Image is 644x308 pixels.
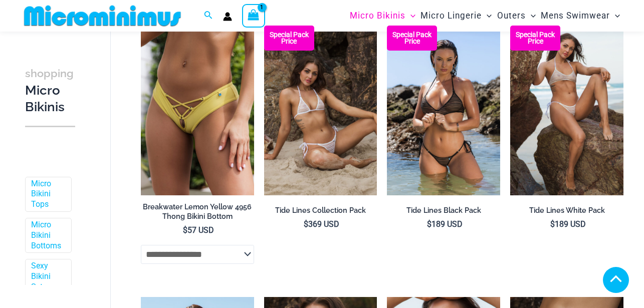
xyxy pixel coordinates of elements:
img: Tide Lines Black 350 Halter Top 470 Thong 04 [387,26,500,195]
span: $ [183,225,187,235]
span: Menu Toggle [482,3,492,29]
img: Tide Lines White 350 Halter Top 470 Thong 05 [510,26,623,195]
h2: Breakwater Lemon Yellow 4956 Thong Bikini Bottom [141,202,254,221]
span: Micro Bikinis [350,3,405,29]
a: Tide Lines Black Pack [387,206,500,219]
a: Mens SwimwearMenu ToggleMenu Toggle [538,3,622,29]
a: Search icon link [204,10,213,22]
bdi: 189 USD [550,219,586,229]
span: $ [550,219,555,229]
h2: Tide Lines White Pack [510,206,623,215]
img: MM SHOP LOGO FLAT [20,5,185,27]
span: Menu Toggle [526,3,536,29]
a: Micro LingerieMenu ToggleMenu Toggle [418,3,494,29]
h2: Tide Lines Black Pack [387,206,500,215]
a: Tide Lines White 350 Halter Top 470 Thong 05 Tide Lines White 350 Halter Top 470 Thong 03Tide Lin... [510,26,623,195]
img: Tide Lines White 308 Tri Top 470 Thong 07 [264,26,377,195]
a: Breakwater Lemon Yellow 4956 Thong Bikini Bottom [141,202,254,225]
h3: Micro Bikinis [25,65,75,116]
a: Breakwater Lemon Yellow 4956 Short 02Breakwater Lemon Yellow 4956 Short 01Breakwater Lemon Yellow... [141,26,254,195]
span: Outers [497,3,526,29]
span: Mens Swimwear [541,3,610,29]
a: Account icon link [223,12,232,21]
span: Micro Lingerie [420,3,482,29]
span: $ [427,219,432,229]
h2: Tide Lines Collection Pack [264,206,377,215]
a: View Shopping Cart, 1 items [242,4,265,27]
a: Tide Lines White Pack [510,206,623,219]
a: Micro BikinisMenu ToggleMenu Toggle [347,3,418,29]
a: Sexy Bikini Sets [31,261,64,292]
b: Special Pack Price [264,32,314,45]
span: $ [304,219,308,229]
a: Tide Lines Black 350 Halter Top 470 Thong 04 Tide Lines Black 350 Halter Top 470 Thong 03Tide Lin... [387,26,500,195]
b: Special Pack Price [510,32,560,45]
a: Tide Lines White 308 Tri Top 470 Thong 07 Tide Lines Black 308 Tri Top 480 Micro 01Tide Lines Bla... [264,26,377,195]
a: Tide Lines Collection Pack [264,206,377,219]
a: Micro Bikini Bottoms [31,220,64,251]
bdi: 369 USD [304,219,339,229]
bdi: 189 USD [427,219,463,229]
bdi: 57 USD [183,225,214,235]
a: OutersMenu ToggleMenu Toggle [495,3,538,29]
a: Micro Bikini Tops [31,179,64,210]
span: shopping [25,67,74,80]
span: Menu Toggle [405,3,415,29]
nav: Site Navigation [346,2,624,30]
img: Breakwater Lemon Yellow 4956 Short 02 [141,26,254,195]
b: Special Pack Price [387,32,437,45]
span: Menu Toggle [610,3,620,29]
